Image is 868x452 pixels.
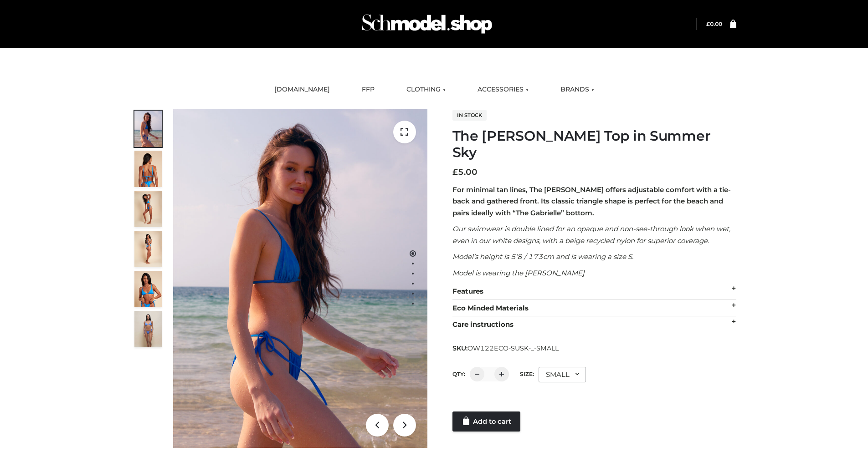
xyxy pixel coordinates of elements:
[452,371,465,377] label: QTY:
[359,6,495,42] img: Schmodel Admin 964
[134,271,162,307] img: 2.Alex-top_CN-1-1-2.jpg
[452,110,487,121] span: In stock
[467,344,559,352] span: OW122ECO-SUSK-_-SMALL
[452,269,585,277] em: Model is wearing the [PERSON_NAME]
[355,80,381,100] a: FFP
[452,185,731,217] strong: For minimal tan lines, The [PERSON_NAME] offers adjustable comfort with a tie-back and gathered f...
[134,311,162,347] img: SSVC.jpg
[471,80,535,100] a: ACCESSORIES
[452,167,458,177] span: £
[452,343,560,354] span: SKU:
[134,231,162,267] img: 3.Alex-top_CN-1-1-2.jpg
[554,80,601,100] a: BRANDS
[134,151,162,187] img: 5.Alex-top_CN-1-1_1-1.jpg
[539,367,586,382] div: SMALL
[452,167,478,177] bdi: 5.00
[134,111,162,147] img: 1.Alex-top_SS-1_4464b1e7-c2c9-4e4b-a62c-58381cd673c0-1.jpg
[452,252,633,261] em: Model’s height is 5’8 / 173cm and is wearing a size S.
[706,20,722,27] bdi: 0.00
[452,224,730,245] em: Our swimwear is double lined for an opaque and non-see-through look when wet, even in our white d...
[452,300,736,317] div: Eco Minded Materials
[452,128,736,161] h1: The [PERSON_NAME] Top in Summer Sky
[267,80,337,100] a: [DOMAIN_NAME]
[400,80,452,100] a: CLOTHING
[134,191,162,227] img: 4.Alex-top_CN-1-1-2.jpg
[173,109,427,448] img: 1.Alex-top_SS-1_4464b1e7-c2c9-4e4b-a62c-58381cd673c0 (1)
[706,20,710,27] span: £
[706,20,722,27] a: £0.00
[452,316,736,333] div: Care instructions
[452,411,520,432] a: Add to cart
[520,371,534,377] label: Size:
[452,283,736,300] div: Features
